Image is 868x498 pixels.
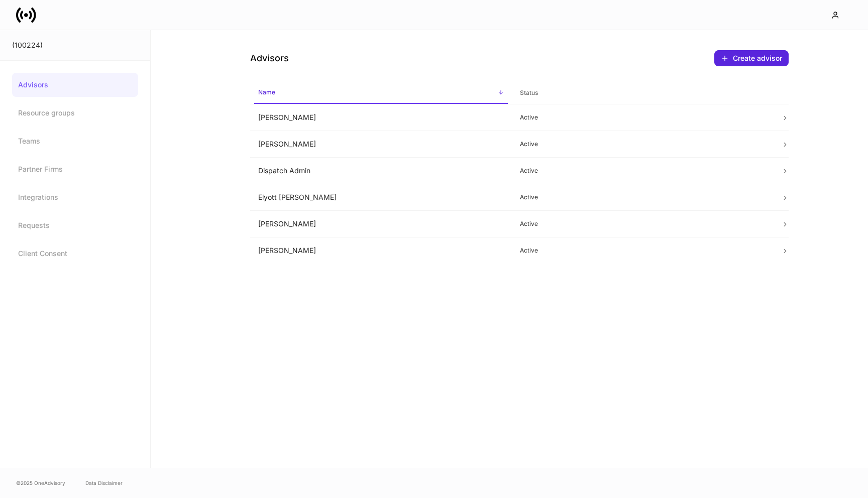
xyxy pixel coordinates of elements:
[250,158,512,184] td: Dispatch Admin
[12,129,138,153] a: Teams
[520,140,766,148] p: Active
[250,211,512,237] td: [PERSON_NAME]
[258,87,275,97] h6: Name
[520,113,766,121] p: Active
[520,88,538,97] h6: Status
[250,104,512,131] td: [PERSON_NAME]
[12,157,138,181] a: Partner Firms
[250,237,512,264] td: [PERSON_NAME]
[250,52,289,64] h4: Advisors
[714,50,789,66] button: Create advisor
[12,213,138,237] a: Requests
[12,241,138,266] a: Client Consent
[520,193,766,201] p: Active
[85,479,123,487] a: Data Disclaimer
[520,246,766,255] p: Active
[16,479,65,487] span: © 2025 OneAdvisory
[516,83,770,103] span: Status
[250,184,512,211] td: Elyott [PERSON_NAME]
[520,220,766,228] p: Active
[254,82,508,104] span: Name
[250,131,512,158] td: [PERSON_NAME]
[12,101,138,125] a: Resource groups
[12,185,138,209] a: Integrations
[721,54,782,62] div: Create advisor
[12,73,138,97] a: Advisors
[520,167,766,175] p: Active
[12,40,138,50] div: (100224)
